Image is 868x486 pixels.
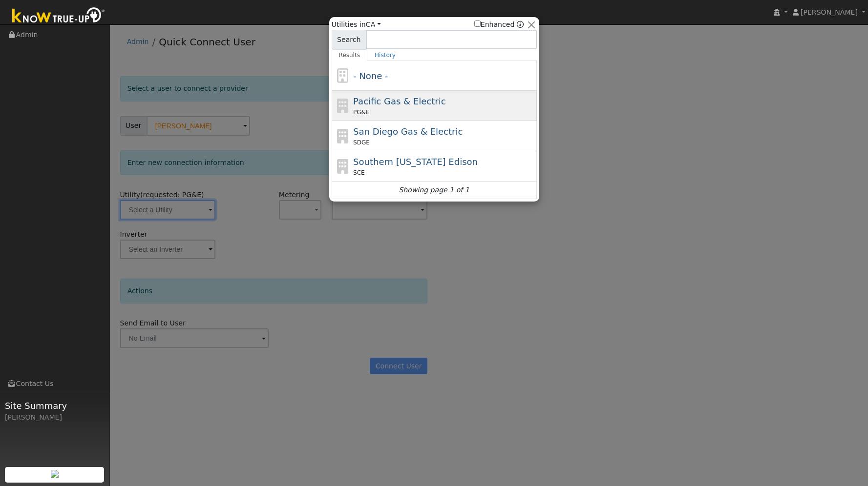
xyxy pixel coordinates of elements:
[7,5,110,27] img: Know True-Up
[332,20,381,30] span: Utilities in
[399,185,469,195] i: Showing page 1 of 1
[353,138,370,147] span: SDGE
[367,49,403,61] a: History
[353,157,478,167] span: Southern [US_STATE] Edison
[5,412,105,423] div: [PERSON_NAME]
[353,96,445,106] span: Pacific Gas & Electric
[474,20,481,27] input: Enhanced
[474,20,524,30] span: Show enhanced providers
[332,30,366,49] span: Search
[332,49,368,61] a: Results
[801,8,858,16] span: [PERSON_NAME]
[353,168,365,177] span: SCE
[353,71,388,81] span: - None -
[5,399,105,412] span: Site Summary
[474,20,515,30] label: Enhanced
[366,20,381,28] a: CA
[517,20,524,28] a: Enhanced Providers
[353,126,463,137] span: San Diego Gas & Electric
[353,108,369,117] span: PG&E
[51,470,59,478] img: retrieve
